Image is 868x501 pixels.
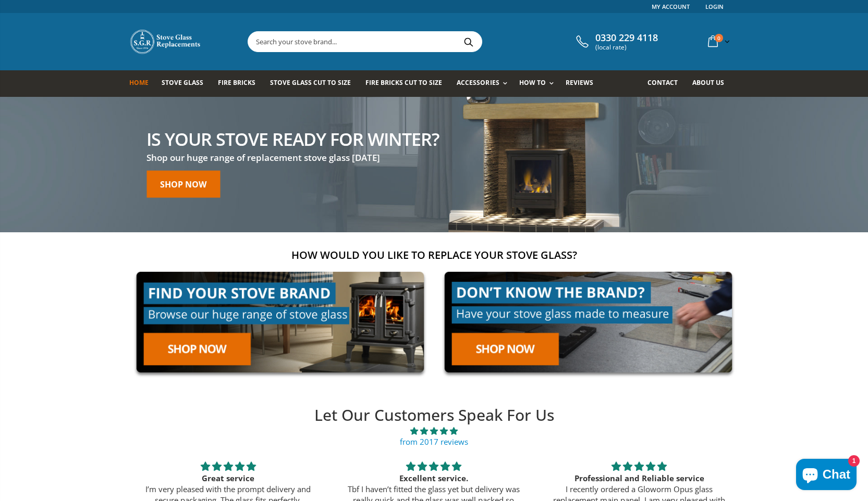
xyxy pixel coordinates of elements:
input: Search your stove brand... [248,32,598,52]
img: made-to-measure-cta_2cd95ceb-d519-4648-b0cf-d2d338fdf11f.jpg [437,265,739,380]
a: Stove Glass [162,70,211,97]
a: Reviews [566,70,601,97]
span: Contact [647,78,678,87]
h2: Let Our Customers Speak For Us [126,405,743,426]
a: 0 [704,31,732,52]
div: Professional and Reliable service [549,473,729,484]
inbox-online-store-chat: Shopify online store chat [793,459,860,493]
span: Stove Glass Cut To Size [270,78,351,87]
div: Excellent service. [344,473,524,484]
div: 5 stars [549,460,729,473]
div: Great service [138,473,319,484]
a: Home [129,70,156,97]
div: 5 stars [138,460,319,473]
a: 0330 229 4118 (local rate) [573,32,658,51]
span: 4.89 stars [126,425,743,436]
a: How To [519,70,559,97]
h2: Is your stove ready for winter? [146,130,439,147]
h2: How would you like to replace your stove glass? [129,248,739,262]
span: About us [692,78,724,87]
a: 4.89 stars from 2017 reviews [126,425,743,447]
span: Fire Bricks [218,78,255,87]
span: How To [519,78,546,87]
span: Home [129,78,149,87]
span: Accessories [457,78,499,87]
span: 0330 229 4118 [595,32,658,44]
a: Fire Bricks Cut To Size [365,70,450,97]
a: Stove Glass Cut To Size [270,70,359,97]
img: find-your-brand-cta_9b334d5d-5c94-48ed-825f-d7972bbdebd0.jpg [129,265,431,380]
a: Accessories [457,70,512,97]
button: Search [457,32,481,52]
span: (local rate) [595,44,658,51]
img: Stove Glass Replacement [129,29,202,55]
a: from 2017 reviews [400,436,468,447]
div: 5 stars [344,460,524,473]
a: Shop now [146,170,220,197]
span: 0 [715,34,723,42]
span: Fire Bricks Cut To Size [365,78,442,87]
a: Contact [647,70,686,97]
span: Reviews [566,78,593,87]
a: About us [692,70,732,97]
h3: Shop our huge range of replacement stove glass [DATE] [146,152,439,164]
a: Fire Bricks [218,70,263,97]
span: Stove Glass [162,78,203,87]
